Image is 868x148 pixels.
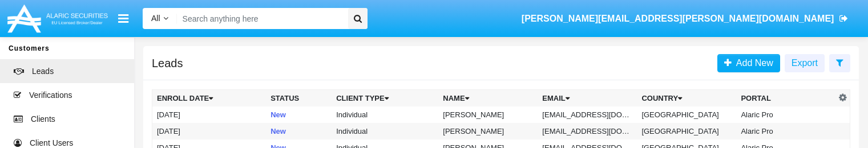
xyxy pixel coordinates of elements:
[151,14,160,23] span: All
[522,14,834,23] span: [PERSON_NAME][EMAIL_ADDRESS][PERSON_NAME][DOMAIN_NAME]
[177,8,344,29] input: Search
[516,3,854,35] a: [PERSON_NAME][EMAIL_ADDRESS][PERSON_NAME][DOMAIN_NAME]
[143,13,177,24] a: All
[6,2,110,35] img: Logo image
[29,89,72,101] span: Verifications
[32,65,54,77] span: Leads
[31,113,55,125] span: Clients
